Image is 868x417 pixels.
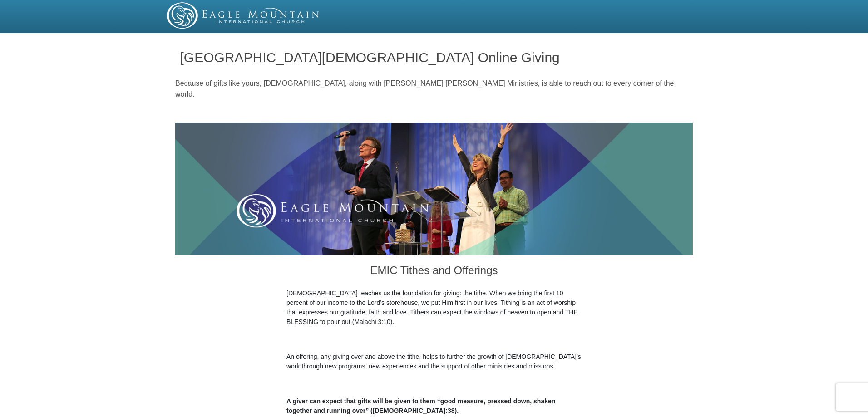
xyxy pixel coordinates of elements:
p: [DEMOGRAPHIC_DATA] teaches us the foundation for giving: the tithe. When we bring the first 10 pe... [286,289,582,327]
h3: EMIC Tithes and Offerings [286,255,582,289]
h1: [GEOGRAPHIC_DATA][DEMOGRAPHIC_DATA] Online Giving [180,50,688,65]
img: EMIC [167,2,320,29]
b: A giver can expect that gifts will be given to them “good measure, pressed down, shaken together ... [286,397,555,414]
p: An offering, any giving over and above the tithe, helps to further the growth of [DEMOGRAPHIC_DAT... [286,352,582,371]
p: Because of gifts like yours, [DEMOGRAPHIC_DATA], along with [PERSON_NAME] [PERSON_NAME] Ministrie... [175,78,693,100]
